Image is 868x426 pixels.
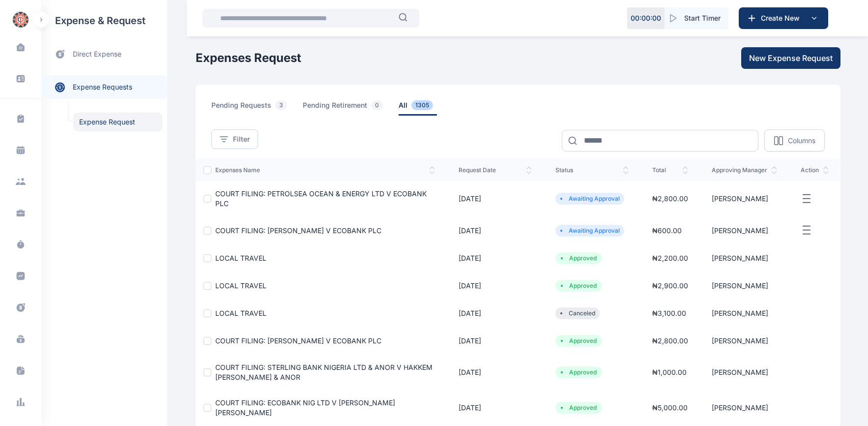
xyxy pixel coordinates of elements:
[399,100,437,116] span: all
[215,226,381,235] a: COURT FILING: [PERSON_NAME] V ECOBANK PLC
[652,194,688,203] span: ₦ 2,800.00
[700,390,789,426] td: [PERSON_NAME]
[652,309,686,317] span: ₦ 3,100.00
[631,13,661,23] p: 00 : 00 : 00
[447,216,544,244] td: [DATE]
[41,67,167,99] div: expense requests
[215,309,266,317] a: LOCAL TRAVEL
[215,363,433,381] a: COURT FILING: STERLING BANK NIGERIA LTD & ANOR V HAKKEM [PERSON_NAME] & ANOR
[41,41,167,67] a: direct expense
[700,216,789,244] td: [PERSON_NAME]
[447,244,544,272] td: [DATE]
[559,254,598,262] li: Approved
[559,368,598,376] li: Approved
[652,368,687,376] span: ₦ 1,000.00
[700,327,789,355] td: [PERSON_NAME]
[73,113,162,131] a: Expense Request
[459,166,532,174] span: request date
[801,166,829,174] span: action
[712,166,777,174] span: approving manager
[665,7,728,29] button: Start Timer
[447,355,544,390] td: [DATE]
[371,100,383,110] span: 0
[700,181,789,216] td: [PERSON_NAME]
[559,404,598,412] li: Approved
[196,50,301,66] h1: Expenses Request
[555,166,629,174] span: status
[700,272,789,300] td: [PERSON_NAME]
[303,100,399,116] a: pending retirement0
[447,181,544,216] td: [DATE]
[233,134,250,144] span: Filter
[399,100,449,116] a: all1305
[559,337,598,345] li: Approved
[652,166,688,174] span: total
[652,281,688,290] span: ₦ 2,900.00
[739,7,828,29] button: Create New
[757,13,808,23] span: Create New
[447,300,544,327] td: [DATE]
[741,47,840,69] button: New Expense Request
[559,195,620,203] li: Awaiting Approval
[411,100,433,110] span: 1305
[788,136,815,146] p: Columns
[215,281,266,290] a: LOCAL TRAVEL
[764,129,825,152] button: Columns
[559,227,620,235] li: Awaiting Approval
[447,272,544,300] td: [DATE]
[303,100,387,116] span: pending retirement
[652,254,688,262] span: ₦ 2,200.00
[559,282,598,290] li: Approved
[215,336,381,345] a: COURT FILING: [PERSON_NAME] V ECOBANK PLC
[215,166,435,174] span: expenses Name
[700,244,789,272] td: [PERSON_NAME]
[215,254,266,262] a: LOCAL TRAVEL
[211,100,291,116] span: pending requests
[559,309,596,317] li: Canceled
[700,300,789,327] td: [PERSON_NAME]
[700,355,789,390] td: [PERSON_NAME]
[211,100,303,116] a: pending requests3
[447,390,544,426] td: [DATE]
[652,403,688,412] span: ₦ 5,000.00
[684,13,721,23] span: Start Timer
[73,49,121,60] span: direct expense
[652,336,688,345] span: ₦ 2,800.00
[211,129,258,149] button: Filter
[215,189,427,208] a: COURT FILING: PETROLSEA OCEAN & ENERGY LTD V ECOBANK PLC
[215,398,395,417] a: COURT FILING: ECOBANK NIG LTD V [PERSON_NAME] [PERSON_NAME]
[41,75,167,99] a: expense requests
[749,52,833,64] span: New Expense Request
[275,100,287,110] span: 3
[652,226,682,235] span: ₦ 600.00
[447,327,544,355] td: [DATE]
